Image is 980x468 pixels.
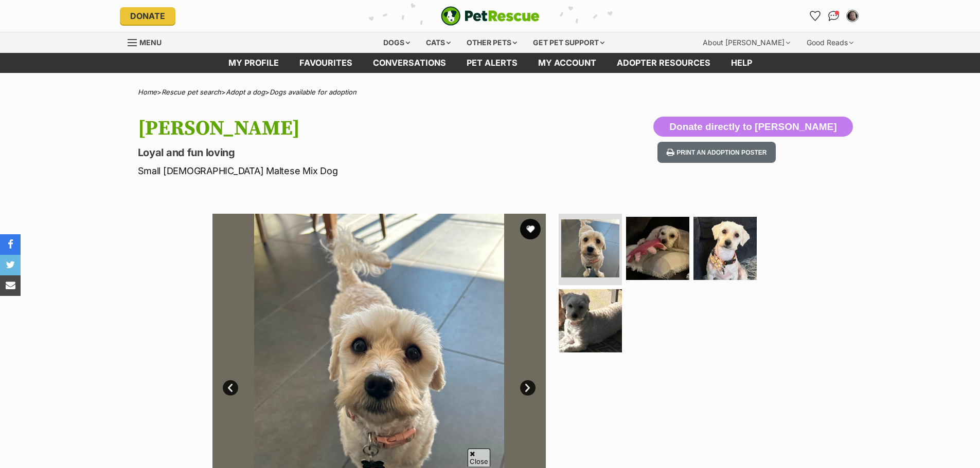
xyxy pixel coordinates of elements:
[128,32,169,51] a: Menu
[270,88,357,96] a: Dogs available for adoption
[653,117,852,137] button: Donate directly to [PERSON_NAME]
[363,53,456,73] a: conversations
[468,448,490,466] span: Close
[721,53,762,73] a: Help
[693,217,757,280] img: Photo of Lucy
[520,219,541,239] button: favourite
[138,164,573,178] p: Small [DEMOGRAPHIC_DATA] Maltese Mix Dog
[799,32,861,53] div: Good Reads
[441,6,540,26] a: PetRescue
[289,53,363,73] a: Favourites
[559,289,622,352] img: Photo of Lucy
[626,217,689,280] img: Photo of Lucy
[826,8,842,24] a: Conversations
[441,6,540,26] img: logo-e224e6f780fb5917bec1dbf3a21bbac754714ae5b6737aabdf751b685950b380.svg
[459,32,524,53] div: Other pets
[112,88,868,96] div: > > >
[162,88,221,96] a: Rescue pet search
[657,142,776,163] button: Print an adoption poster
[844,8,861,24] button: My account
[456,53,528,73] a: Pet alerts
[139,38,162,47] span: Menu
[376,32,417,53] div: Dogs
[847,11,858,21] img: Rosalie McCallum profile pic
[218,53,289,73] a: My profile
[223,380,238,396] a: Prev
[138,145,573,160] p: Loyal and fun loving
[120,7,175,25] a: Donate
[226,88,265,96] a: Adopt a dog
[526,32,612,53] div: Get pet support
[807,8,861,24] ul: Account quick links
[561,219,619,277] img: Photo of Lucy
[828,11,839,21] img: chat-41dd97257d64d25036548639549fe6c8038ab92f7586957e7f3b1b290dea8141.svg
[807,8,824,24] a: Favourites
[528,53,607,73] a: My account
[520,380,536,396] a: Next
[607,53,721,73] a: Adopter resources
[419,32,458,53] div: Cats
[138,117,573,140] h1: [PERSON_NAME]
[138,88,157,96] a: Home
[696,32,797,53] div: About [PERSON_NAME]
